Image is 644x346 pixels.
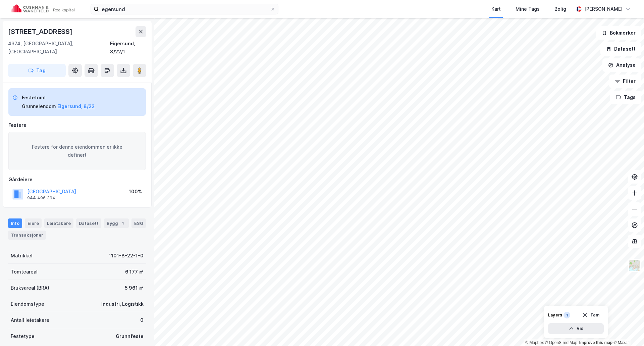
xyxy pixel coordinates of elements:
[125,268,144,276] div: 6 177 ㎡
[11,316,49,324] div: Antall leietakere
[11,300,44,308] div: Eiendomstype
[548,312,562,318] div: Layers
[8,132,146,170] div: Festere for denne eiendommen er ikke definert
[563,312,570,318] div: 1
[610,314,644,346] div: Kontrollprogram for chat
[101,300,144,308] div: Industri, Logistikk
[131,218,146,228] div: ESG
[57,102,95,110] button: Eigersund, 8/22
[596,26,641,40] button: Bokmerker
[8,218,22,228] div: Info
[99,4,270,14] input: Søk på adresse, matrikkel, gårdeiere, leietakere eller personer
[584,5,623,13] div: [PERSON_NAME]
[129,188,142,196] div: 100%
[11,332,35,340] div: Festetype
[8,64,66,77] button: Tag
[628,259,641,272] img: Z
[22,94,95,102] div: Festetomt
[578,310,604,320] button: Tøm
[8,176,146,184] div: Gårdeiere
[44,218,73,228] div: Leietakere
[25,218,42,228] div: Eiere
[609,75,641,88] button: Filter
[610,91,641,104] button: Tags
[140,316,144,324] div: 0
[76,218,101,228] div: Datasett
[8,121,146,129] div: Festere
[8,231,46,239] div: Transaksjoner
[11,252,33,260] div: Matrikkel
[548,323,604,334] button: Vis
[11,284,49,292] div: Bruksareal (BRA)
[11,4,74,14] img: cushman-wakefield-realkapital-logo.202ea83816669bd177139c58696a8fa1.svg
[8,26,74,37] div: [STREET_ADDRESS]
[579,340,612,345] a: Improve this map
[554,5,566,13] div: Bolig
[109,252,144,260] div: 1101-8-22-1-0
[491,5,501,13] div: Kart
[125,284,144,292] div: 5 961 ㎡
[545,340,578,345] a: OpenStreetMap
[610,314,644,346] iframe: Chat Widget
[27,195,55,201] div: 944 496 394
[116,332,144,340] div: Grunnfeste
[119,220,126,227] div: 1
[525,340,544,345] a: Mapbox
[110,40,146,56] div: Eigersund, 8/22/1
[8,40,110,56] div: 4374, [GEOGRAPHIC_DATA], [GEOGRAPHIC_DATA]
[600,42,641,56] button: Datasett
[104,218,129,228] div: Bygg
[22,102,56,110] div: Grunneiendom
[602,58,641,72] button: Analyse
[516,5,540,13] div: Mine Tags
[11,268,38,276] div: Tomteareal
